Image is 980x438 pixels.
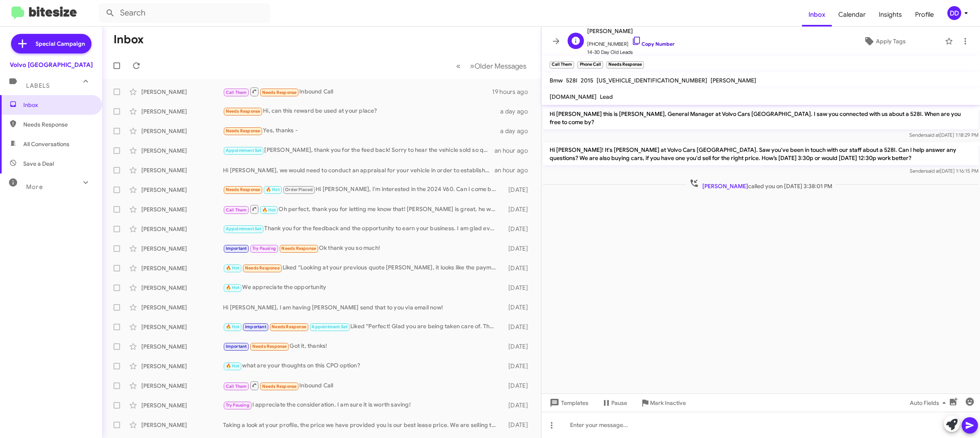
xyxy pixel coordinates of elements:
div: [DATE] [501,205,535,213]
div: [PERSON_NAME] [141,88,223,96]
div: [PERSON_NAME] [141,342,223,351]
span: 528I [566,77,577,84]
span: [US_VEHICLE_IDENTIFICATION_NUMBER] [597,77,707,84]
div: [DATE] [501,362,535,370]
input: Search [99,3,270,23]
span: Mark Inactive [650,396,686,410]
button: Next [465,58,531,74]
span: 🔥 Hot [226,324,240,329]
div: [PERSON_NAME] [141,264,223,272]
span: Sender [DATE] 1:16:15 PM [910,168,978,174]
span: Appointment Set [312,324,347,329]
button: Templates [541,396,595,410]
span: Needs Response [245,265,280,271]
span: said at [925,132,940,138]
span: Needs Response [262,90,297,95]
div: Inbound Call [223,380,501,391]
span: Needs Response [252,344,287,349]
div: what are your thoughts on this CPO option? [223,361,501,371]
div: Got it, thanks! [223,342,501,351]
div: [DATE] [501,245,535,253]
span: [PERSON_NAME] [710,77,756,84]
small: Needs Response [606,61,644,69]
div: [PERSON_NAME], thank you for the feed back! Sorry to hear the vehicle sold so quickly, is there s... [223,146,494,155]
button: Mark Inactive [634,396,693,410]
a: Calendar [832,3,872,27]
span: Needs Response [226,187,261,192]
div: Hi [PERSON_NAME], I am having [PERSON_NAME] send that to you via email now! [223,303,501,311]
div: Hi, can this reward be used at your place? [223,107,500,116]
div: [DATE] [501,303,535,311]
div: [PERSON_NAME] [141,107,223,116]
nav: Page navigation example [452,58,531,74]
div: DD [947,6,961,20]
span: Needs Response [262,384,297,389]
div: 19 hours ago [492,88,535,96]
div: [PERSON_NAME] [141,421,223,429]
div: Ok thank you so much! [223,244,501,253]
span: Special Campaign [36,40,85,48]
div: I appreciate the consideration. I am sure it is worth saving! [223,400,501,410]
span: Older Messages [474,62,526,71]
span: 2015 [581,77,593,84]
div: [DATE] [501,225,535,233]
a: Profile [909,3,940,27]
div: [DATE] [501,186,535,194]
span: Auto Fields [910,396,949,410]
a: Special Campaign [11,34,91,53]
div: [PERSON_NAME] [141,323,223,331]
span: Appointment Set [226,226,262,231]
div: Oh perfect, thank you for letting me know that! [PERSON_NAME] is great, he will help you through ... [223,204,501,214]
span: Call Them [226,384,247,389]
span: 🔥 Hot [266,187,280,192]
span: Pause [611,396,627,410]
div: [PERSON_NAME] [141,284,223,292]
span: Needs Response [226,128,261,133]
span: Needs Response [226,109,261,114]
span: Save a Deal [23,160,54,168]
span: Appointment Set [226,148,262,153]
span: Order Placed [285,187,313,192]
span: 🔥 Hot [226,363,240,369]
span: 🔥 Hot [262,207,276,213]
div: a day ago [500,107,535,116]
div: Liked “Looking at your previous quote [PERSON_NAME], it looks like the payments are essentially t... [223,263,501,273]
span: Lead [600,93,613,100]
div: [PERSON_NAME] [141,303,223,311]
div: Taking a look at your profile, the price we have provided you is our best lease price. We are sel... [223,421,501,429]
p: Hi [PERSON_NAME]! It's [PERSON_NAME] at Volvo Cars [GEOGRAPHIC_DATA]. Saw you've been in touch wi... [543,142,978,165]
div: We appreciate the opportunity [223,283,501,292]
button: Previous [451,58,465,74]
span: 🔥 Hot [226,265,240,271]
span: Bmw [550,77,563,84]
p: Hi [PERSON_NAME] this is [PERSON_NAME], General Manager at Volvo Cars [GEOGRAPHIC_DATA]. I saw yo... [543,107,978,129]
div: [DATE] [501,284,535,292]
div: an hour ago [494,147,535,155]
span: Needs Response [23,120,93,129]
a: Inbox [802,3,832,27]
div: [PERSON_NAME] [141,245,223,253]
div: Inbound Call [223,87,492,97]
div: [DATE] [501,382,535,390]
div: [PERSON_NAME] [141,166,223,174]
div: [DATE] [501,401,535,409]
div: [PERSON_NAME] [141,127,223,135]
div: [PERSON_NAME] [141,362,223,370]
div: [DATE] [501,323,535,331]
span: Important [245,324,266,329]
span: « [456,61,461,71]
button: DD [940,6,971,20]
span: Try Pausing [252,246,276,251]
button: Auto Fields [903,396,955,410]
button: Pause [595,396,634,410]
div: [PERSON_NAME] [141,205,223,213]
div: [DATE] [501,342,535,351]
span: Labels [26,82,50,89]
div: [DATE] [501,421,535,429]
a: Insights [872,3,909,27]
div: [PERSON_NAME] [141,147,223,155]
div: [PERSON_NAME] [141,225,223,233]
